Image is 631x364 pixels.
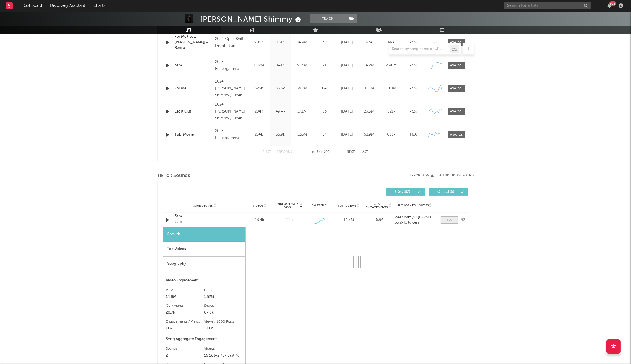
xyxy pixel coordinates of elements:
div: 14.2M [360,63,379,68]
div: 2 [166,352,204,359]
div: 14.8M [166,294,204,300]
div: 87.6k [204,309,242,316]
div: Videos [204,345,242,352]
div: 1.02M [250,63,268,68]
div: 3am [175,219,182,225]
button: First [263,150,271,154]
div: 54.9M [293,40,312,45]
div: [PERSON_NAME] Shimmy [200,14,303,24]
div: 126M [360,86,379,92]
div: For Me [175,86,213,92]
div: 621k [382,109,401,115]
div: Engagements / Views [166,318,204,325]
div: Growth [163,227,245,242]
div: 23.3M [360,109,379,115]
span: of [320,151,323,153]
div: [DATE] [338,109,357,115]
div: 2024 [PERSON_NAME] Shimmy / Open Shift Distribution [215,78,247,99]
div: 254k [250,132,268,138]
div: 20.7k [166,309,204,316]
button: Track [310,14,346,23]
div: <5% [404,86,423,92]
span: Videos (last 7 days) [276,202,299,209]
div: 2024 [PERSON_NAME] Shimmy / Open Shift Distribution [215,101,247,122]
a: loeshimmy & [PERSON_NAME] [395,216,435,220]
button: Next [347,150,355,154]
div: 2.61M [382,86,401,92]
div: 2025 Rebel/gamma. [215,128,247,142]
div: Song Aggregate Engagement [166,336,242,343]
a: For Me (feat. [PERSON_NAME]) - Remix [175,34,213,51]
div: 2.96M [382,63,401,68]
div: 1.52M [204,294,242,300]
button: Export CSV [410,174,434,177]
div: 49.4k [271,109,290,115]
div: Video Engagement [166,277,242,284]
a: 3am [175,63,213,68]
div: 13.4k [247,217,273,223]
span: to [312,151,316,153]
div: 284k [250,109,268,115]
div: Likes [204,287,242,294]
div: 35.9k [271,132,290,138]
div: 99 + [609,1,616,6]
input: Search for artists [504,2,591,9]
div: Views [166,287,204,294]
div: N/A [404,132,423,138]
div: 63 [314,109,335,115]
div: 1.11M [204,325,242,332]
div: <5% [404,40,423,45]
strong: loeshimmy & [PERSON_NAME] [395,216,448,219]
button: + Add TikTok Sound [440,174,474,177]
div: Let It Out [175,109,213,115]
button: + Add TikTok Sound [434,174,474,177]
div: Shares [204,302,242,309]
button: UGC(82) [386,188,425,196]
div: 325k [250,86,268,92]
div: <5% [404,109,423,115]
div: [DATE] [338,86,357,92]
div: 2025 Rebel/gamma. [215,59,247,73]
span: TikTok Sounds [157,172,190,179]
div: 17.1M [293,109,312,115]
div: [DATE] [338,63,357,68]
div: 16.1k (+2.75k Last 7d) [204,352,242,359]
button: Official(5) [429,188,468,196]
a: 3am [175,214,235,219]
input: Search by song name or URL [389,47,450,52]
div: 2.4k [286,217,293,223]
div: 14.8M [335,217,362,223]
span: UGC ( 82 ) [390,190,416,194]
span: Official ( 5 ) [433,190,459,194]
span: Author / Followers [397,204,429,207]
div: 11% [166,325,204,332]
div: N/A [382,40,401,45]
button: 99+ [607,3,611,8]
div: 1.53M [293,132,312,138]
div: 1.63M [365,217,392,223]
span: Total Engagements [365,202,388,209]
div: 151k [271,40,290,45]
div: <5% [404,63,423,68]
div: 141k [271,63,290,68]
div: 1 5 220 [304,149,336,156]
div: 906k [250,40,268,45]
div: [DATE] [338,40,357,45]
div: Tubi Movie [175,132,213,138]
div: 5.05M [293,63,312,68]
div: Geography [163,257,245,271]
div: 71 [314,63,335,68]
div: Top Videos [163,242,245,257]
div: Comments [166,302,204,309]
div: 63.2k followers [395,221,435,225]
span: Videos [253,204,263,207]
div: N/A [360,40,379,45]
div: 2024 Open Shift Distribution [215,36,247,49]
div: 633k [382,132,401,138]
div: Views / 1000 Posts [204,318,242,325]
div: 57 [314,132,335,138]
button: Last [361,150,368,154]
div: 70 [314,40,335,45]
